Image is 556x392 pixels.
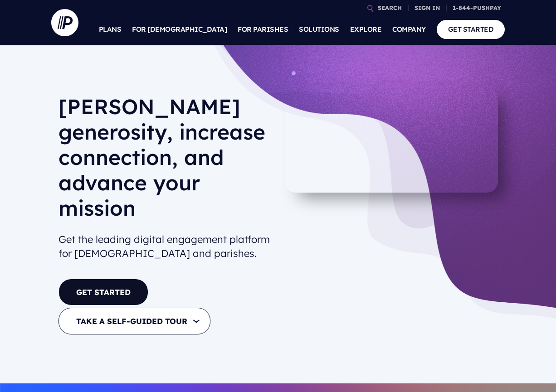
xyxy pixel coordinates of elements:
[437,20,505,39] a: GET STARTED
[299,14,339,45] a: SOLUTIONS
[238,14,288,45] a: FOR PARISHES
[59,308,210,334] button: TAKE A SELF-GUIDED TOUR
[350,14,382,45] a: EXPLORE
[392,14,426,45] a: COMPANY
[99,14,122,45] a: PLANS
[59,94,271,228] h1: [PERSON_NAME] generosity, increase connection, and advance your mission
[132,14,227,45] a: FOR [DEMOGRAPHIC_DATA]
[59,279,148,305] a: GET STARTED
[59,229,271,264] h2: Get the leading digital engagement platform for [DEMOGRAPHIC_DATA] and parishes.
